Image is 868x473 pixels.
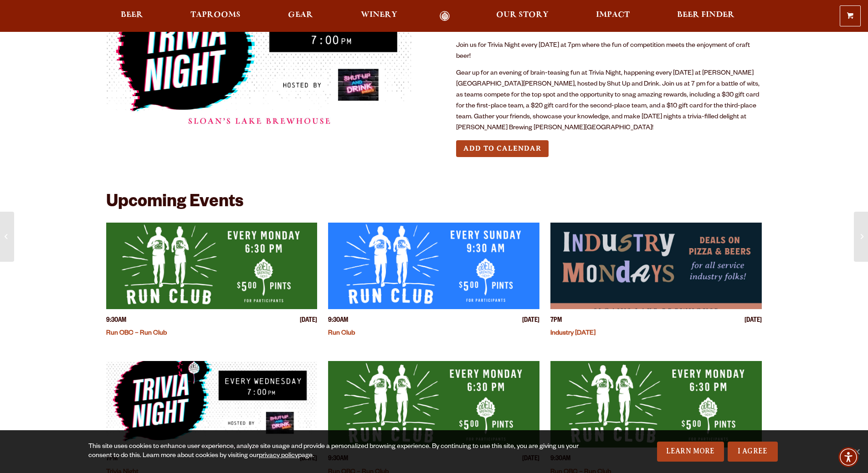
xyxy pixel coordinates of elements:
[490,11,555,21] a: Our Story
[328,330,355,337] a: Run Club
[550,316,562,326] span: 7PM
[596,11,630,19] span: Impact
[106,223,318,309] a: View event details
[745,316,762,326] span: [DATE]
[456,140,549,157] button: Add to Calendar
[590,11,636,21] a: Impact
[456,41,762,62] p: Join us for Trivia Night every [DATE] at 7pm where the fun of competition meets the enjoyment of ...
[361,11,397,19] span: Winery
[496,11,549,19] span: Our Story
[456,68,762,134] p: Gear up for an evening of brain-teasing fun at Trivia Night, happening every [DATE] at [PERSON_NA...
[106,330,167,337] a: Run OBC – Run Club
[115,11,149,21] a: Beer
[328,223,539,309] a: View event details
[121,11,143,19] span: Beer
[106,193,243,214] h2: Upcoming Events
[355,11,403,21] a: Winery
[428,11,462,21] a: Odell Home
[106,316,126,326] span: 9:30AM
[88,442,582,461] div: This site uses cookies to enhance user experience, analyze site usage and provide a personalized ...
[328,316,348,326] span: 9:30AM
[522,316,539,326] span: [DATE]
[657,442,724,462] a: Learn More
[328,361,539,448] a: View event details
[190,11,241,19] span: Taprooms
[677,11,734,19] span: Beer Finder
[106,361,318,448] a: View event details
[550,330,596,337] a: Industry [DATE]
[185,11,247,21] a: Taprooms
[728,442,778,462] a: I Agree
[550,223,762,309] a: View event details
[300,316,317,326] span: [DATE]
[550,361,762,448] a: View event details
[288,11,313,19] span: Gear
[259,453,298,460] a: privacy policy
[838,447,858,467] div: Accessibility Menu
[282,11,319,21] a: Gear
[671,11,740,21] a: Beer Finder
